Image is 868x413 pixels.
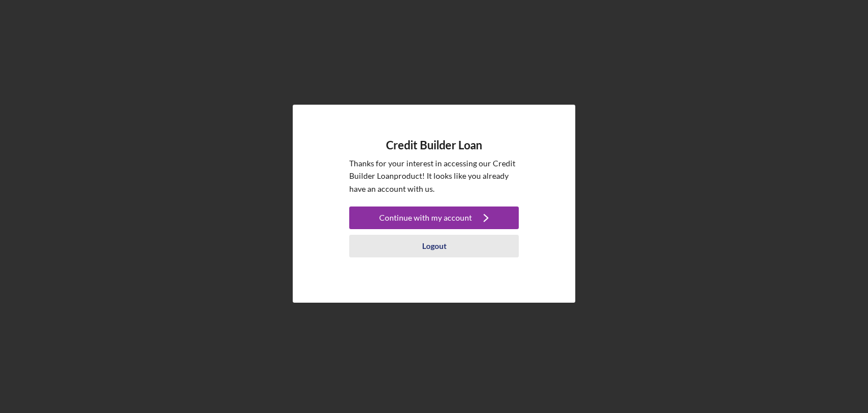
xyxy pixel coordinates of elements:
[422,235,446,257] div: Logout
[349,157,519,195] p: Thanks for your interest in accessing our Credit Builder Loan product! It looks like you already ...
[349,206,519,229] button: Continue with my account
[386,139,482,152] h4: Credit Builder Loan
[349,206,519,232] a: Continue with my account
[349,235,519,257] button: Logout
[379,206,472,229] div: Continue with my account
